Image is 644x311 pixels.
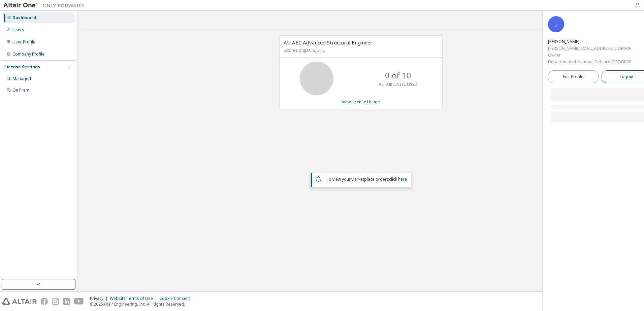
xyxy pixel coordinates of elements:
div: Company Profile [12,51,44,57]
img: youtube.svg [74,298,84,305]
p: Expires on [DATE] UTC [284,47,437,53]
a: Edit Profile [548,70,599,83]
div: Owner [548,52,631,59]
div: User Profile [12,39,35,45]
p: 0 of 10 [385,70,411,81]
div: Users [12,27,24,33]
div: Privacy [90,296,110,301]
span: To view your click [326,176,407,182]
img: linkedin.svg [63,298,70,305]
a: View License Usage [342,99,380,105]
div: Dashboard [12,15,36,21]
p: © 2025 Altair Engineering, Inc. All Rights Reserved. [90,301,194,307]
div: jason grant [548,38,631,45]
span: j [555,22,557,27]
div: Cookie Consent [159,296,194,301]
div: On Prem [12,88,29,93]
p: ALTAIR UNITS USED [379,81,417,87]
a: here [398,176,407,182]
img: instagram.svg [52,298,59,305]
div: [PERSON_NAME][EMAIL_ADDRESS][DOMAIN_NAME] [548,45,631,52]
img: facebook.svg [41,298,48,305]
div: Website Terms of Use [110,296,159,301]
img: altair_logo.svg [2,298,37,305]
div: License Settings [4,64,40,70]
img: Altair One [3,2,88,9]
em: Marketplace orders [351,176,389,182]
span: Logout [620,73,634,80]
div: Department of National Defence [GEOGRAPHIC_DATA] [548,59,631,65]
div: Managed [12,76,31,81]
span: Edit Profile [563,74,583,79]
span: AU AEC Advanced Structural Engineer [284,39,373,46]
